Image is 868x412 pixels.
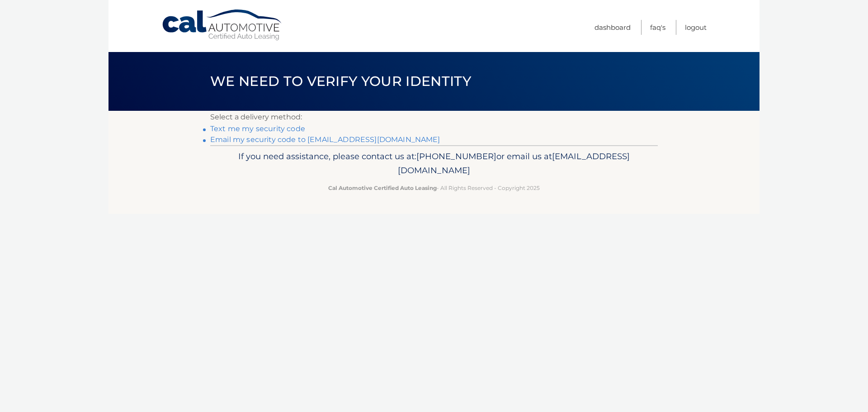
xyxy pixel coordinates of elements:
span: [PHONE_NUMBER] [416,151,496,161]
a: Text me my security code [210,124,305,133]
span: We need to verify your identity [210,73,471,90]
a: Dashboard [594,20,631,35]
a: Email my security code to [EMAIL_ADDRESS][DOMAIN_NAME] [210,135,440,144]
a: Logout [685,20,707,35]
p: If you need assistance, please contact us at: or email us at [216,149,652,178]
strong: Cal Automotive Certified Auto Leasing [328,185,437,191]
p: Select a delivery method: [210,111,658,123]
a: FAQ's [650,20,665,35]
a: Cal Automotive [161,9,283,41]
p: - All Rights Reserved - Copyright 2025 [216,183,652,193]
